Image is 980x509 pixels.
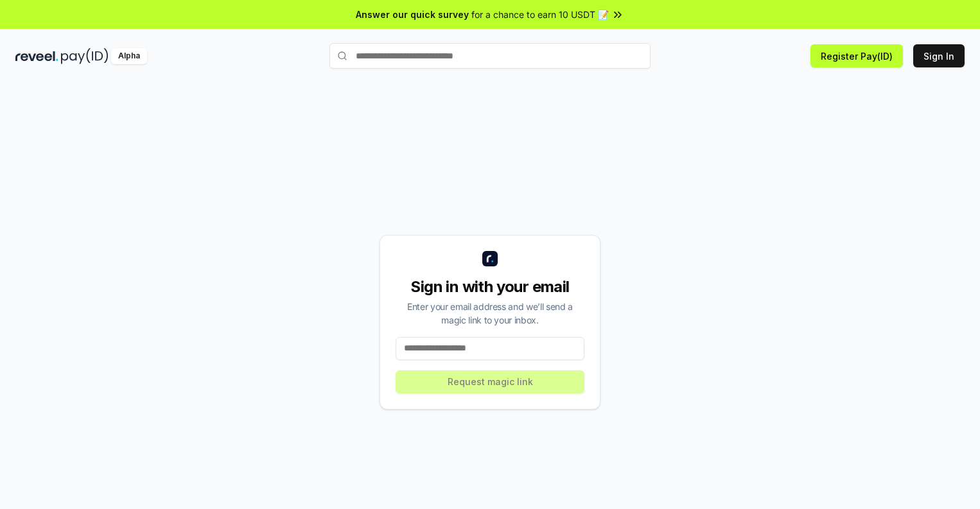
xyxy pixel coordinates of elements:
div: Sign in with your email [396,277,584,297]
span: for a chance to earn 10 USDT 📝 [471,8,609,21]
div: Enter your email address and we’ll send a magic link to your inbox. [396,300,584,327]
button: Sign In [913,44,965,67]
span: Answer our quick survey [356,8,469,21]
img: logo_small [482,251,498,266]
img: reveel_dark [15,48,58,64]
div: Alpha [111,48,147,64]
img: pay_id [61,48,109,64]
button: Register Pay(ID) [810,44,903,67]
